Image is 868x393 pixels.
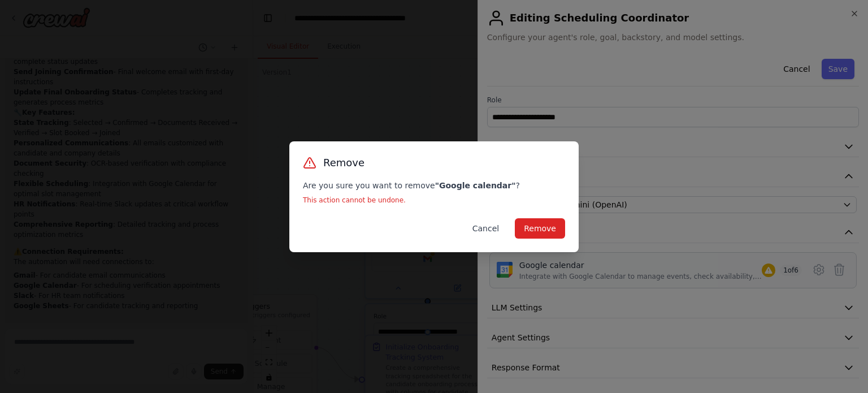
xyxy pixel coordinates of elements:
p: Are you sure you want to remove ? [303,180,565,191]
h3: Remove [323,155,364,171]
strong: " Google calendar " [435,181,516,190]
button: Remove [515,218,565,239]
button: Cancel [463,218,508,239]
p: This action cannot be undone. [303,196,565,205]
